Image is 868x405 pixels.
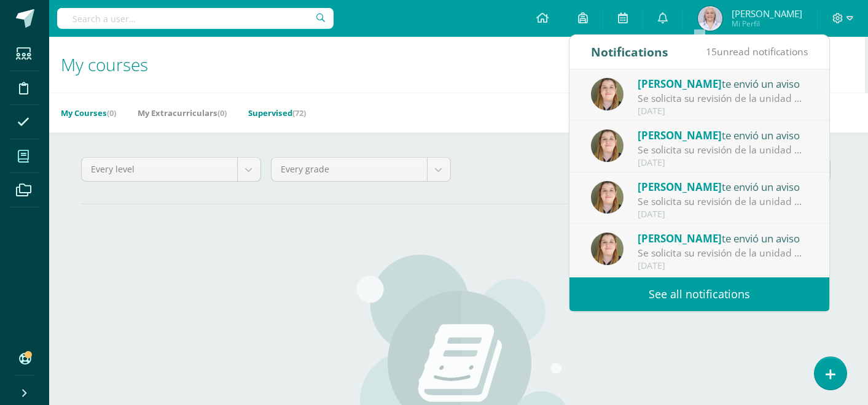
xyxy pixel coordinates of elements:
img: 97acd9fb5958ae2d2af5ec0280c1aec2.png [698,6,722,31]
span: [PERSON_NAME] [732,7,802,20]
div: Se solicita su revisión de la unidad Unidad 3 para el curso Comunicación y Lenguaje L3 Inglés Sex... [638,91,808,106]
span: (0) [107,107,116,118]
span: [PERSON_NAME] [638,180,722,194]
a: See all notifications [569,277,829,311]
img: 8d4411372ba76b6fde30d429beabe48a.png [591,181,624,214]
a: My Extracurriculars(0) [138,103,227,123]
div: Se solicita su revisión de la unidad Unidad 3 para el curso Comunicación y Lenguaje L3 Inglés Sex... [638,143,808,157]
img: 8d4411372ba76b6fde30d429beabe48a.png [591,129,624,162]
img: 8d4411372ba76b6fde30d429beabe48a.png [591,233,624,265]
img: 8d4411372ba76b6fde30d429beabe48a.png [591,78,624,110]
span: [PERSON_NAME] [638,77,722,91]
div: te envió un aviso [638,230,808,246]
div: [DATE] [638,261,808,271]
div: Se solicita su revisión de la unidad Unidad 3 para el curso Comunicación y Lenguaje L3 Inglés Qui... [638,246,808,260]
div: Notifications [591,35,668,69]
a: Supervised(72) [248,103,306,123]
a: My Courses(0) [61,103,116,123]
span: Every grade [281,158,418,181]
span: (72) [292,107,306,118]
span: [PERSON_NAME] [638,231,722,245]
div: [DATE] [638,209,808,220]
a: Every grade [272,158,450,181]
span: Every level [91,158,228,181]
input: Search a user… [57,8,334,29]
span: 15 [706,45,717,58]
span: [PERSON_NAME] [638,128,722,142]
div: te envió un aviso [638,179,808,195]
div: [DATE] [638,158,808,168]
div: te envió un aviso [638,75,808,91]
span: (0) [217,107,227,118]
div: [DATE] [638,106,808,117]
span: Mi Perfil [732,18,802,29]
div: Se solicita su revisión de la unidad Unidad 3 para el curso Comunicación y Lenguaje L3 Inglés Sex... [638,195,808,209]
span: My courses [61,53,148,76]
a: Every level [82,158,260,181]
span: unread notifications [706,45,808,58]
div: te envió un aviso [638,127,808,143]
